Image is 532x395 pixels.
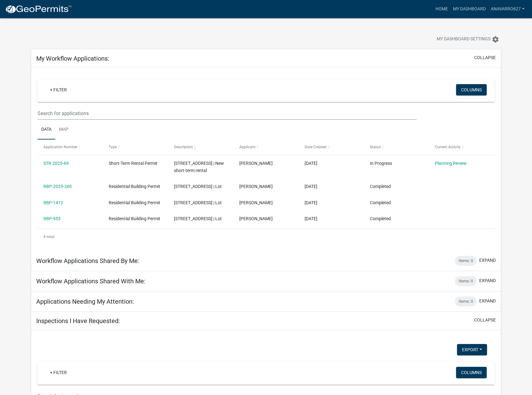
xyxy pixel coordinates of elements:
[174,145,193,149] span: Description
[239,161,273,166] span: Efrain Navarro
[492,36,499,43] i: settings
[455,276,477,286] div: Items: 0
[370,200,391,205] span: Completed
[36,317,120,325] h5: Inspections I Have Requested:
[109,184,160,189] span: Residential Building Permit
[43,145,77,149] span: Application Number
[37,139,103,154] datatable-header-cell: Application Number
[456,84,487,95] button: Columns
[457,344,487,355] button: Export
[239,200,273,205] span: Efrain Navarro
[174,200,222,205] span: 3605 Alyn Ct Jeffersonville IN 47130 | Lot
[437,36,490,43] span: My Dashboard Settings
[370,161,392,166] span: In Progress
[474,54,496,61] button: collapse
[45,367,72,378] a: + Filter
[455,296,477,306] div: Items: 0
[55,120,72,140] a: Map
[239,216,273,221] span: Efrain Navarro
[305,145,326,149] span: Date Created
[109,145,117,149] span: Type
[174,216,222,221] span: 3605 Alyn Ct Jeffersonville IN 47130 | Lot
[36,257,139,265] h5: Workflow Applications Shared By Me:
[174,184,222,189] span: 3605 Alyn Ct Jeffersonville IN 47130 | Lot
[435,161,467,166] a: Planning Review
[305,161,317,166] span: 08/21/2025
[305,216,317,221] span: 02/08/2024
[370,216,391,221] span: Completed
[239,145,256,149] span: Applicant
[36,277,146,285] h5: Workflow Applications Shared With Me:
[239,184,273,189] span: Efrain Navarro
[103,139,168,154] datatable-header-cell: Type
[37,107,417,120] input: Search for applications
[43,184,72,189] a: RBP-2025-260
[43,216,61,221] a: RBP-953
[299,139,364,154] datatable-header-cell: Date Created
[37,229,495,245] div: 4 total
[31,68,501,251] div: collapse
[109,200,160,205] span: Residential Building Permit
[43,161,69,166] a: STR-2025-69
[455,256,477,266] div: Items: 0
[479,298,496,304] button: expand
[45,84,72,95] a: + Filter
[429,139,494,154] datatable-header-cell: Current Activity
[43,200,63,205] a: RBP-1412
[364,139,429,154] datatable-header-cell: Status
[370,145,381,149] span: Status
[433,3,450,15] a: Home
[305,184,317,189] span: 07/07/2025
[168,139,233,154] datatable-header-cell: Description
[488,3,527,15] a: anavarro627
[456,367,487,378] button: Columns
[370,184,391,189] span: Completed
[36,55,109,62] h5: My Workflow Applications:
[474,317,496,323] button: collapse
[432,33,504,45] button: My Dashboard Settingssettings
[450,3,488,15] a: My Dashboard
[36,298,134,305] h5: Applications Needing My Attention:
[174,161,224,173] span: 3605 Alyn Ct Jeffersonville IN 47130 | New short-term rental
[233,139,299,154] datatable-header-cell: Applicant
[435,145,461,149] span: Current Activity
[109,161,157,166] span: Short-Term Rental Permit
[305,200,317,205] span: 10/11/2024
[109,216,160,221] span: Residential Building Permit
[37,120,55,140] a: Data
[479,277,496,284] button: expand
[479,257,496,264] button: expand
